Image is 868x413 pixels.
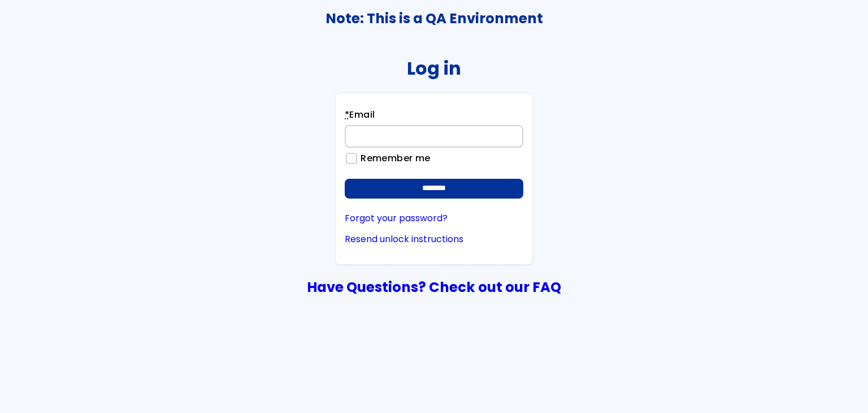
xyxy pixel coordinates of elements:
abbr: required [345,108,349,121]
h2: Log in [407,58,461,79]
a: Resend unlock instructions [345,234,523,244]
label: Remember me [355,153,430,164]
a: Forgot your password? [345,213,523,223]
a: Have Questions? Check out our FAQ [307,277,561,297]
h3: Note: This is a QA Environment [1,11,867,27]
label: Email [345,108,375,125]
